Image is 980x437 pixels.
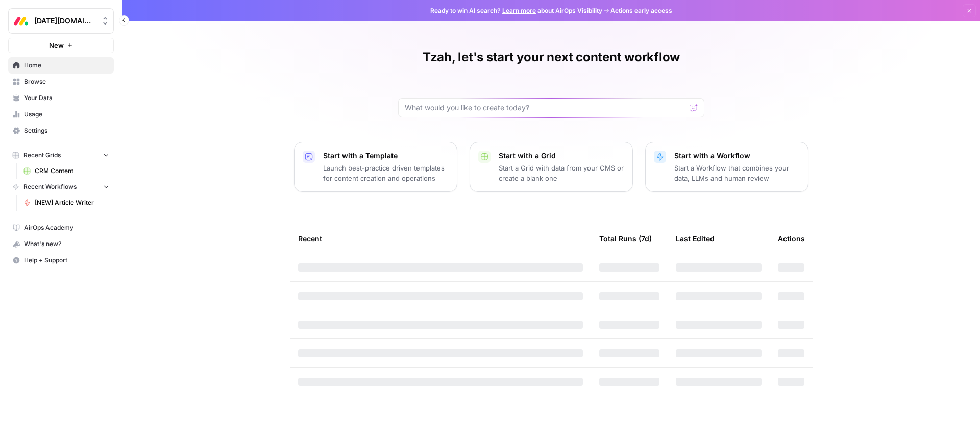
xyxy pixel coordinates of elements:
[24,223,109,232] span: AirOps Academy
[778,225,805,253] div: Actions
[24,126,109,135] span: Settings
[423,49,680,65] h1: Tzah, let's start your next content workflow
[323,163,449,183] p: Launch best-practice driven templates for content creation and operations
[19,195,114,211] a: [NEW] Article Writer
[8,106,114,123] a: Usage
[499,151,624,161] p: Start with a Grid
[8,38,114,53] button: New
[49,40,64,51] span: New
[24,110,109,119] span: Usage
[8,252,114,269] button: Help + Support
[8,148,114,163] button: Recent Grids
[24,256,109,265] span: Help + Support
[24,77,109,86] span: Browse
[24,93,109,103] span: Your Data
[323,151,449,161] p: Start with a Template
[8,90,114,106] a: Your Data
[23,182,77,191] span: Recent Workflows
[23,151,61,160] span: Recent Grids
[8,123,114,139] a: Settings
[674,151,800,161] p: Start with a Workflow
[599,225,652,253] div: Total Runs (7d)
[298,225,583,253] div: Recent
[676,225,715,253] div: Last Edited
[12,12,30,30] img: Monday.com Logo
[35,198,109,207] span: [NEW] Article Writer
[645,142,808,192] button: Start with a WorkflowStart a Workflow that combines your data, LLMs and human review
[499,163,624,183] p: Start a Grid with data from your CMS or create a blank one
[34,16,96,26] span: [DATE][DOMAIN_NAME]
[470,142,633,192] button: Start with a GridStart a Grid with data from your CMS or create a blank one
[502,7,536,14] a: Learn more
[8,179,114,195] button: Recent Workflows
[35,166,109,176] span: CRM Content
[610,6,672,15] span: Actions early access
[8,220,114,236] a: AirOps Academy
[8,74,114,90] a: Browse
[8,57,114,74] a: Home
[430,6,602,15] span: Ready to win AI search? about AirOps Visibility
[8,8,114,34] button: Workspace: Monday.com
[19,163,114,179] a: CRM Content
[24,61,109,70] span: Home
[674,163,800,183] p: Start a Workflow that combines your data, LLMs and human review
[8,236,114,252] button: What's new?
[294,142,457,192] button: Start with a TemplateLaunch best-practice driven templates for content creation and operations
[405,103,685,113] input: What would you like to create today?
